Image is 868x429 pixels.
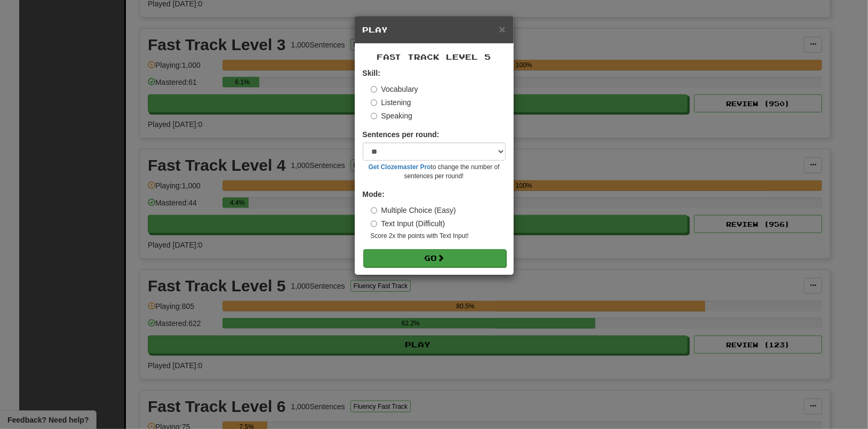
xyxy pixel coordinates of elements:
[363,249,506,267] button: Go
[369,163,431,171] a: Get Clozemaster Pro
[371,113,378,120] input: Speaking
[377,52,491,61] span: Fast Track Level 5
[363,25,506,35] h5: Play
[371,220,378,227] input: Text Input (Difficult)
[371,97,411,108] label: Listening
[371,232,506,241] small: Score 2x the points with Text Input !
[363,69,380,77] strong: Skill:
[363,163,506,181] small: to change the number of sentences per round!
[363,129,440,140] label: Sentences per round:
[371,86,378,93] input: Vocabulary
[371,99,378,106] input: Listening
[371,110,412,121] label: Speaking
[371,218,445,229] label: Text Input (Difficult)
[371,207,378,214] input: Multiple Choice (Easy)
[371,84,418,94] label: Vocabulary
[499,23,505,35] span: ×
[363,190,385,198] strong: Mode:
[499,23,505,35] button: Close
[371,205,456,216] label: Multiple Choice (Easy)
